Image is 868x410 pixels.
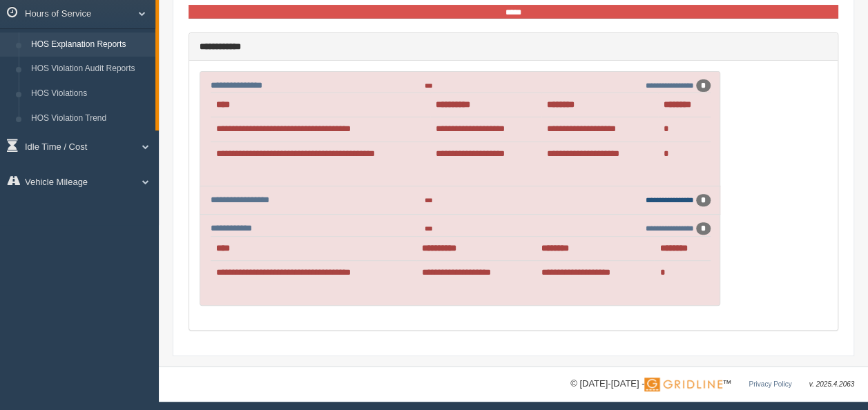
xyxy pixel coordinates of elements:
[644,378,722,391] img: Gridline
[749,380,791,388] a: Privacy Policy
[25,106,155,131] a: HOS Violation Trend
[25,57,155,81] a: HOS Violation Audit Reports
[25,81,155,106] a: HOS Violations
[809,380,854,388] span: v. 2025.4.2063
[570,377,854,391] div: © [DATE]-[DATE] - ™
[25,32,155,57] a: HOS Explanation Reports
